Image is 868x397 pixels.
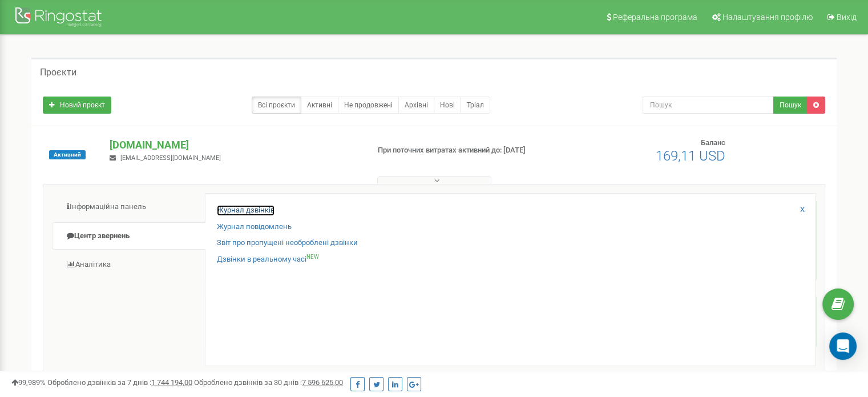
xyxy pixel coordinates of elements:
[398,97,434,114] a: Архівні
[43,97,111,114] a: Новий проєкт
[194,378,343,387] span: Оброблено дзвінків за 30 днів :
[773,97,808,114] button: Пошук
[217,205,274,216] a: Журнал дзвінків
[217,254,319,265] a: Дзвінки в реальному часіNEW
[829,332,857,360] div: Open Intercom Messenger
[11,378,46,387] span: 99,989%
[378,145,560,156] p: При поточних витратах активний до: [DATE]
[302,378,343,387] u: 7 596 625,00
[40,67,76,78] h5: Проєкти
[461,97,490,114] a: Тріал
[613,13,697,22] span: Реферальна програма
[151,378,192,387] u: 1 744 194,00
[306,254,319,260] sup: NEW
[110,138,359,153] p: [DOMAIN_NAME]
[722,13,813,22] span: Налаштування профілю
[52,251,205,279] a: Аналiтика
[120,154,221,162] span: [EMAIL_ADDRESS][DOMAIN_NAME]
[656,148,725,164] span: 169,11 USD
[701,138,725,147] span: Баланс
[47,378,192,387] span: Оброблено дзвінків за 7 днів :
[252,97,301,114] a: Всі проєкти
[49,150,86,159] span: Активний
[301,97,338,114] a: Активні
[52,222,205,250] a: Центр звернень
[52,193,205,221] a: Інформаційна панель
[217,238,358,248] a: Звіт про пропущені необроблені дзвінки
[338,97,399,114] a: Не продовжені
[837,13,857,22] span: Вихід
[434,97,461,114] a: Нові
[217,222,292,232] a: Журнал повідомлень
[800,204,805,215] a: X
[643,97,774,114] input: Пошук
